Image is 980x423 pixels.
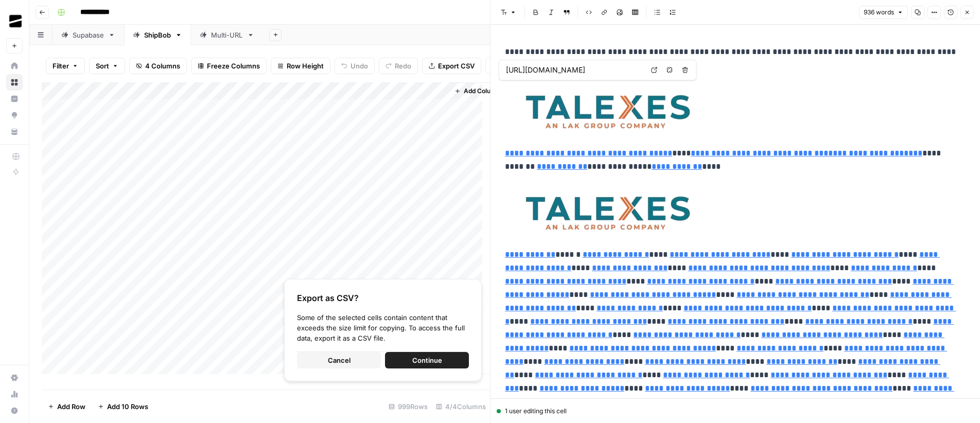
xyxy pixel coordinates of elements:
[124,25,191,45] a: ShipBob
[385,352,469,368] button: Continue
[379,58,418,74] button: Redo
[297,352,381,368] button: Cancel
[57,401,85,412] span: Add Row
[297,312,469,343] div: Some of the selected cells contain content that exceeds the size limit for copying. To access the...
[287,61,324,71] span: Row Height
[129,58,187,74] button: 4 Columns
[351,61,368,71] span: Undo
[859,6,908,19] button: 936 words
[6,12,25,30] img: OGM Logo
[422,58,481,74] button: Export CSV
[211,30,243,40] div: Multi-URL
[395,61,411,71] span: Redo
[6,402,23,419] button: Help + Support
[191,58,267,74] button: Freeze Columns
[6,107,23,124] a: Opportunities
[6,369,23,386] a: Settings
[450,84,504,98] button: Add Column
[89,58,125,74] button: Sort
[412,355,442,365] span: Continue
[52,61,69,71] span: Filter
[52,25,124,45] a: Supabase
[335,58,375,74] button: Undo
[464,86,500,96] span: Add Column
[92,398,154,415] button: Add 10 Rows
[96,61,109,71] span: Sort
[73,30,104,40] div: Supabase
[6,91,23,107] a: Insights
[145,61,180,71] span: 4 Columns
[384,398,432,415] div: 999 Rows
[46,58,85,74] button: Filter
[6,386,23,402] a: Usage
[207,61,260,71] span: Freeze Columns
[6,58,23,74] a: Home
[107,401,148,412] span: Add 10 Rows
[6,74,23,91] a: Browse
[6,8,23,34] button: Workspace: OGM
[864,8,894,17] span: 936 words
[191,25,263,45] a: Multi-URL
[438,61,475,71] span: Export CSV
[6,124,23,140] a: Your Data
[271,58,330,74] button: Row Height
[297,292,469,304] div: Export as CSV?
[328,355,351,365] span: Cancel
[42,398,92,415] button: Add Row
[144,30,171,40] div: ShipBob
[497,407,974,416] div: 1 user editing this cell
[432,398,490,415] div: 4/4 Columns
